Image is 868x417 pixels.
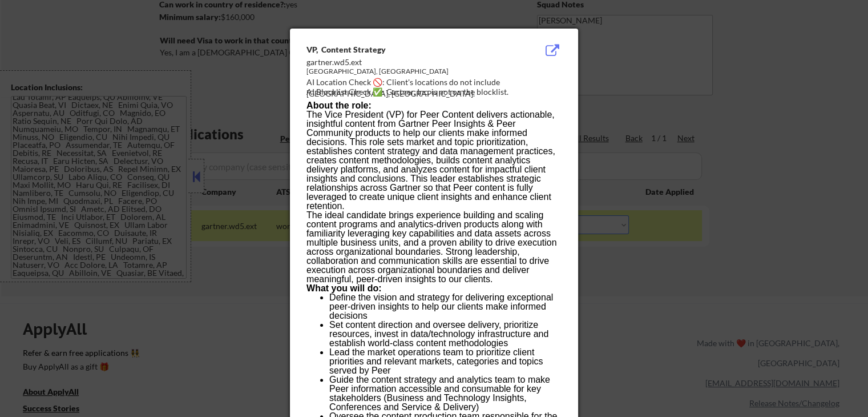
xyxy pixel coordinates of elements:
[329,348,561,375] li: Lead the market operations team to prioritize client priorities and relevant markets, categories ...
[306,101,372,110] b: About the role:
[329,293,561,320] li: Define the vision and strategy for delivering exceptional peer-driven insights to help our client...
[306,67,504,77] div: [GEOGRAPHIC_DATA], [GEOGRAPHIC_DATA]
[329,320,561,348] li: Set content direction and oversee delivery, prioritize resources, invest in data/technology infra...
[306,211,561,284] p: The ideal candidate brings experience building and scaling content programs and analytics-driven ...
[329,375,561,412] li: Guide the content strategy and analytics team to make Peer information accessible and consumable ...
[306,44,504,55] div: VP, Content Strategy
[306,110,561,211] p: The Vice President (VP) for Peer Content delivers actionable, insightful content from Gartner Pee...
[306,283,382,293] b: What you will do:
[306,57,504,68] div: gartner.wd5.ext
[306,86,566,98] div: AI Blocklist Check ✅: Gartner, Inc. is not on the blocklist.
